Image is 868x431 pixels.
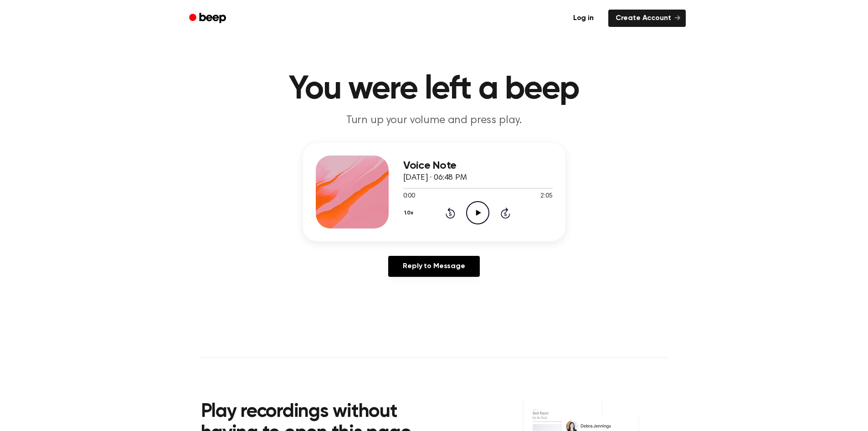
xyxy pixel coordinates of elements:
h1: You were left a beep [201,73,668,106]
h3: Voice Note [403,160,553,172]
a: Create Account [608,10,686,27]
button: 1.0x [403,205,417,221]
a: Log in [564,8,603,29]
a: Beep [183,10,234,27]
span: 2:05 [540,192,552,201]
p: Turn up your volume and press play. [259,113,609,128]
span: [DATE] · 06:48 PM [403,174,467,182]
span: 0:00 [403,192,415,201]
a: Reply to Message [388,256,479,277]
